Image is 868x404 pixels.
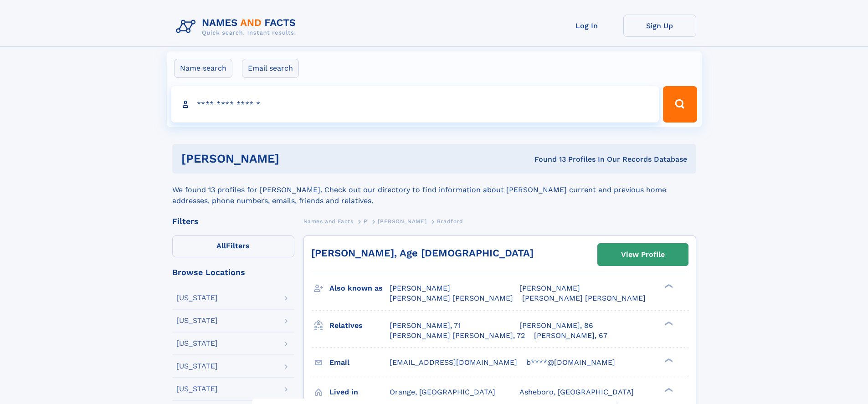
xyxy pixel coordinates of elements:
h3: Also known as [329,281,390,296]
div: [US_STATE] [176,385,218,393]
span: Bradford [437,218,463,225]
div: Filters [172,217,294,225]
span: All [216,241,226,250]
label: Email search [242,59,299,78]
div: ❯ [663,357,673,363]
div: Found 13 Profiles In Our Records Database [407,154,687,164]
span: [EMAIL_ADDRESS][DOMAIN_NAME] [390,358,517,367]
a: Sign Up [623,15,696,37]
div: [US_STATE] [176,340,218,347]
span: Orange, [GEOGRAPHIC_DATA] [390,388,495,396]
span: [PERSON_NAME] [PERSON_NAME] [390,294,513,302]
h3: Relatives [329,318,390,333]
input: search input [171,86,659,123]
div: ❯ [663,387,673,393]
a: [PERSON_NAME], 71 [390,321,461,331]
span: [PERSON_NAME] [PERSON_NAME] [522,294,646,302]
button: Search Button [663,86,697,123]
a: Names and Facts [303,215,354,227]
a: [PERSON_NAME], 86 [519,321,593,331]
div: View Profile [621,244,665,265]
div: ❯ [663,320,673,326]
a: Log In [550,15,623,37]
div: [US_STATE] [176,363,218,370]
a: [PERSON_NAME], Age [DEMOGRAPHIC_DATA] [311,247,534,259]
div: We found 13 profiles for [PERSON_NAME]. Check out our directory to find information about [PERSON... [172,174,696,206]
h1: [PERSON_NAME] [181,153,407,164]
span: [PERSON_NAME] [390,284,450,292]
span: Asheboro, [GEOGRAPHIC_DATA] [519,388,634,396]
img: Logo Names and Facts [172,15,303,39]
div: ❯ [663,283,673,289]
div: [US_STATE] [176,294,218,302]
span: [PERSON_NAME] [378,218,426,225]
a: [PERSON_NAME] [PERSON_NAME], 72 [390,331,525,341]
label: Filters [172,235,294,257]
a: [PERSON_NAME], 67 [534,331,607,341]
label: Name search [174,59,232,78]
a: [PERSON_NAME] [378,215,426,227]
span: P [364,218,368,225]
a: View Profile [598,244,688,266]
span: [PERSON_NAME] [519,284,580,292]
h3: Email [329,355,390,370]
h3: Lived in [329,384,390,400]
div: Browse Locations [172,268,294,276]
div: [US_STATE] [176,317,218,324]
a: P [364,215,368,227]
